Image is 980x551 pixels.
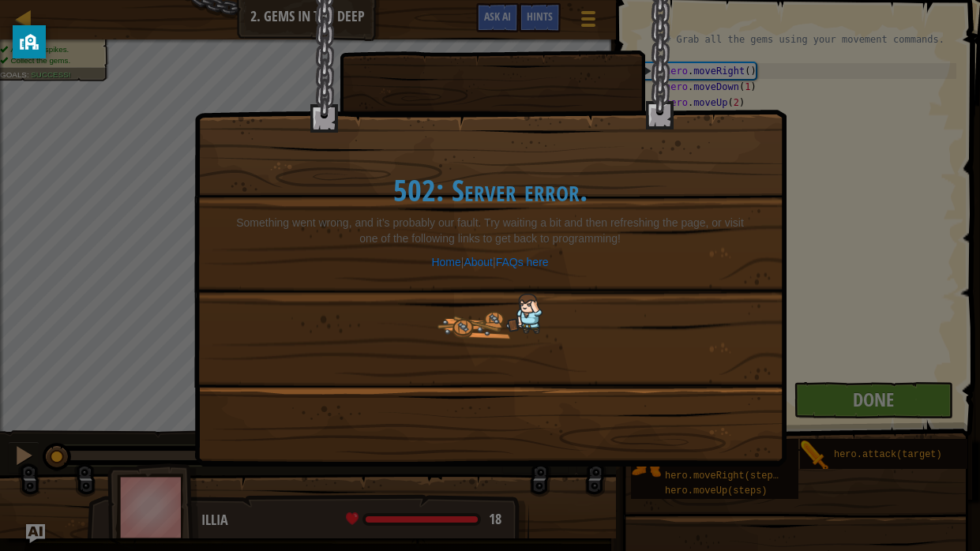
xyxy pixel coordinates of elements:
[496,256,549,268] a: FAQs here
[437,294,543,339] img: 404_1.png
[464,256,493,268] a: About
[227,215,754,246] p: Something went wrong, and it’s probably our fault. Try waiting a bit and then refreshing the page...
[393,169,452,211] span: 502:
[493,256,496,268] span: |
[461,256,464,268] span: |
[452,169,588,211] span: Server error.
[13,25,46,58] button: privacy banner
[431,256,460,268] a: Home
